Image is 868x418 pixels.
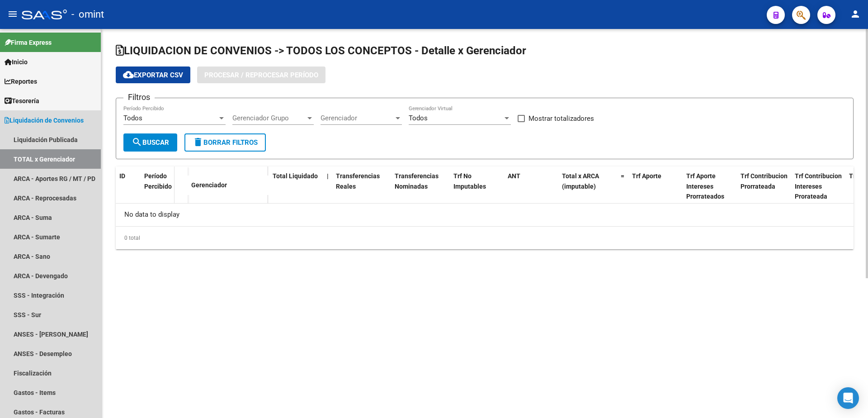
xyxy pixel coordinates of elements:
[193,138,258,147] span: Borrar Filtros
[621,172,624,180] span: =
[191,181,227,189] span: Gerenciador
[737,166,791,206] datatable-header-cell: Trf Contribucion Prorrateada
[5,96,39,106] span: Tesorería
[273,172,318,180] span: Total Liquidado
[123,114,142,122] span: Todos
[741,172,788,190] span: Trf Contribucion Prorrateada
[683,166,737,206] datatable-header-cell: Trf Aporte Intereses Prorrateados
[336,172,380,190] span: Transferencias Reales
[116,227,854,249] div: 0 total
[321,114,394,122] span: Gerenciador
[193,137,203,147] mat-icon: delete
[123,91,155,104] h3: Filtros
[123,133,177,152] button: Buscar
[141,166,175,204] datatable-header-cell: Período Percibido
[197,66,325,83] button: Procesar / Reprocesar período
[123,69,134,80] mat-icon: cloud_download
[332,166,391,206] datatable-header-cell: Transferencias Reales
[323,166,332,206] datatable-header-cell: |
[116,66,190,83] button: Exportar CSV
[5,38,52,47] span: Firma Express
[850,9,861,19] mat-icon: person
[5,76,37,86] span: Reportes
[204,71,318,79] span: Procesar / Reprocesar período
[837,387,859,409] div: Open Intercom Messenger
[508,172,520,180] span: ANT
[795,172,842,200] span: Trf Contribucion Intereses Prorateada
[504,166,558,206] datatable-header-cell: ANT
[7,9,18,19] mat-icon: menu
[71,5,104,24] span: - omint
[116,204,854,226] div: No data to display
[144,172,172,190] span: Período Percibido
[327,172,329,180] span: |
[395,172,439,190] span: Transferencias Nominadas
[632,172,661,180] span: Trf Aporte
[791,166,845,206] datatable-header-cell: Trf Contribucion Intereses Prorateada
[132,138,169,147] span: Buscar
[686,172,724,200] span: Trf Aporte Intereses Prorrateados
[409,114,428,122] span: Todos
[628,166,683,206] datatable-header-cell: Trf Aporte
[450,166,504,206] datatable-header-cell: Trf No Imputables
[453,172,486,190] span: Trf No Imputables
[5,115,84,125] span: Liquidación de Convenios
[562,172,599,190] span: Total x ARCA (imputable)
[184,133,266,152] button: Borrar Filtros
[116,166,141,204] datatable-header-cell: ID
[528,113,594,124] span: Mostrar totalizadores
[132,137,142,147] mat-icon: search
[123,71,183,79] span: Exportar CSV
[5,57,28,67] span: Inicio
[391,166,450,206] datatable-header-cell: Transferencias Nominadas
[119,172,125,180] span: ID
[558,166,617,206] datatable-header-cell: Total x ARCA (imputable)
[116,44,526,57] span: LIQUIDACION DE CONVENIOS -> TODOS LOS CONCEPTOS - Detalle x Gerenciador
[188,176,269,195] datatable-header-cell: Gerenciador
[232,114,306,122] span: Gerenciador Grupo
[617,166,628,206] datatable-header-cell: =
[269,166,323,206] datatable-header-cell: Total Liquidado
